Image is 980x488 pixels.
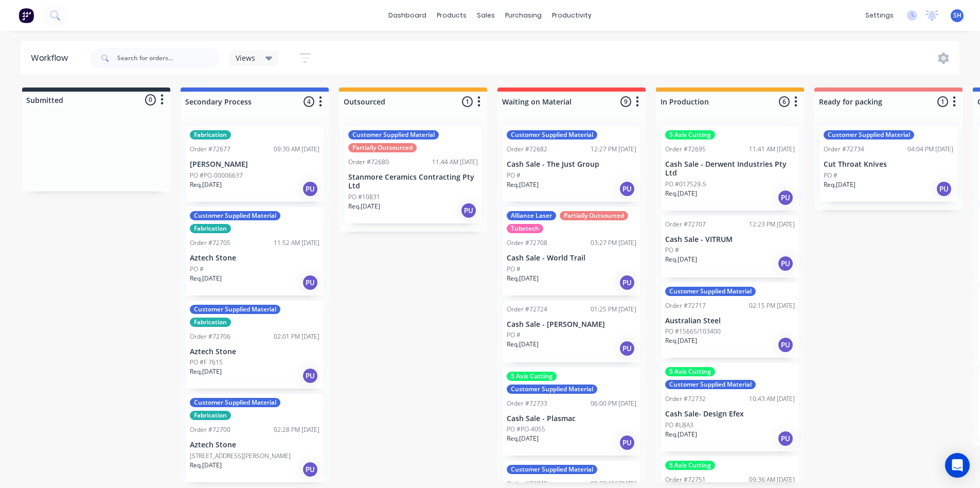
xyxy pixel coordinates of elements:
[777,337,794,353] div: PU
[186,301,324,389] div: Customer Supplied MaterialFabricationOrder #7270602:01 PM [DATE]Aztech StonePO #F 7615Req.[DATE]PU
[348,173,478,190] p: Stanmore Ceramics Contracting Pty Ltd
[31,52,73,64] div: Workflow
[507,425,545,434] p: PO #PO-4055
[777,255,794,272] div: PU
[591,399,636,408] div: 06:00 PM [DATE]
[665,421,693,430] p: PO #LBA3
[190,254,319,263] p: Aztech Stone
[665,327,721,336] p: PO #15665/103400
[665,394,706,404] div: Order #72732
[665,145,706,154] div: Order #72695
[507,171,521,180] p: PO #
[432,8,472,23] div: products
[661,363,799,451] div: 5 Axis CuttingCustomer Supplied MaterialOrder #7273210:43 AM [DATE]Cash Sale- Design EfexPO #LBA3...
[190,171,243,180] p: PO #PO-00006637
[507,414,636,423] p: Cash Sale - Plasmac
[302,274,318,291] div: PU
[274,425,319,434] div: 02:28 PM [DATE]
[190,160,319,169] p: [PERSON_NAME]
[619,181,635,197] div: PU
[665,380,756,389] div: Customer Supplied Material
[190,358,223,367] p: PO #F 7615
[190,265,204,274] p: PO #
[117,48,219,68] input: Search for orders...
[190,461,222,470] p: Req. [DATE]
[665,180,706,189] p: PO #017529-S
[507,372,557,381] div: 5 Axis Cutting
[749,394,795,404] div: 10:43 AM [DATE]
[190,145,230,154] div: Order #72677
[348,143,417,152] div: Partially Outsourced
[503,207,640,295] div: Alliance LaserPartially OutsourcedTubetechOrder #7270803:27 PM [DATE]Cash Sale - World TrailPO #R...
[945,453,970,478] div: Open Intercom Messenger
[619,274,635,291] div: PU
[507,160,636,169] p: Cash Sale - The Just Group
[665,301,706,310] div: Order #72717
[507,265,521,274] p: PO #
[190,425,230,434] div: Order #72700
[907,145,953,154] div: 04:04 PM [DATE]
[507,130,597,140] div: Customer Supplied Material
[665,235,795,244] p: Cash Sale - VITRUM
[507,211,556,220] div: Alliance Laser
[665,461,715,470] div: 5 Axis Cutting
[274,145,319,154] div: 09:30 AM [DATE]
[661,216,799,277] div: Order #7270712:23 PM [DATE]Cash Sale - VITRUMPO #Req.[DATE]PU
[665,475,706,484] div: Order #72751
[953,11,961,20] span: SH
[190,318,231,327] div: Fabrication
[302,368,318,384] div: PU
[190,347,319,356] p: Aztech Stone
[186,126,324,202] div: FabricationOrder #7267709:30 AM [DATE][PERSON_NAME]PO #PO-00006637Req.[DATE]PU
[190,130,231,140] div: Fabrication
[507,238,547,248] div: Order #72708
[665,246,679,255] p: PO #
[236,53,255,63] span: Views
[503,126,640,202] div: Customer Supplied MaterialOrder #7268212:27 PM [DATE]Cash Sale - The Just GroupPO #Req.[DATE]PU
[619,340,635,357] div: PU
[190,238,230,248] div: Order #72705
[348,130,439,140] div: Customer Supplied Material
[824,171,838,180] p: PO #
[460,202,477,219] div: PU
[472,8,500,23] div: sales
[190,367,222,376] p: Req. [DATE]
[749,301,795,310] div: 02:15 PM [DATE]
[665,336,697,345] p: Req. [DATE]
[274,238,319,248] div: 11:52 AM [DATE]
[665,430,697,439] p: Req. [DATE]
[665,160,795,178] p: Cash Sale - Derwent Industries Pty Ltd
[507,330,521,340] p: PO #
[560,211,628,220] div: Partially Outsourced
[819,126,957,202] div: Customer Supplied MaterialOrder #7273404:04 PM [DATE]Cut Throat KnivesPO #Req.[DATE]PU
[500,8,547,23] div: purchasing
[503,368,640,456] div: 5 Axis CuttingCustomer Supplied MaterialOrder #7273306:00 PM [DATE]Cash Sale - PlasmacPO #PO-4055...
[432,158,478,167] div: 11:44 AM [DATE]
[824,180,856,189] p: Req. [DATE]
[507,320,636,329] p: Cash Sale - [PERSON_NAME]
[619,434,635,451] div: PU
[507,385,597,394] div: Customer Supplied Material
[665,220,706,229] div: Order #72707
[190,274,222,283] p: Req. [DATE]
[665,287,756,296] div: Customer Supplied Material
[749,145,795,154] div: 11:41 AM [DATE]
[824,145,864,154] div: Order #72734
[824,130,914,140] div: Customer Supplied Material
[936,181,952,197] div: PU
[507,224,543,233] div: Tubetech
[19,8,34,23] img: Factory
[860,8,899,23] div: settings
[665,410,795,419] p: Cash Sale- Design Efex
[507,305,547,314] div: Order #72724
[190,411,231,420] div: Fabrication
[665,189,697,198] p: Req. [DATE]
[344,126,482,223] div: Customer Supplied MaterialPartially OutsourcedOrder #7268011:44 AM [DATE]Stanmore Ceramics Contra...
[665,317,795,325] p: Australian Steel
[507,465,597,474] div: Customer Supplied Material
[824,160,953,169] p: Cut Throat Knives
[190,441,319,449] p: Aztech Stone
[507,145,547,154] div: Order #72682
[274,332,319,341] div: 02:01 PM [DATE]
[665,255,697,264] p: Req. [DATE]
